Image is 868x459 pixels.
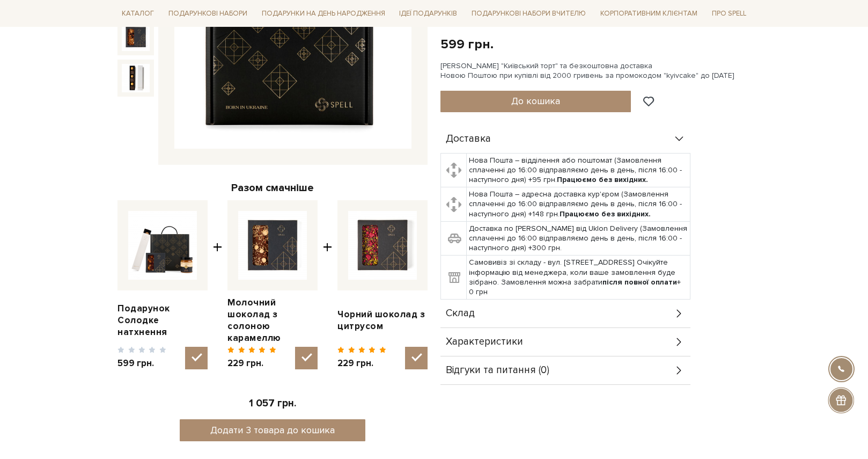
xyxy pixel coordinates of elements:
a: Про Spell [708,5,751,22]
span: Склад [446,309,475,318]
span: 229 грн. [337,358,386,369]
td: Самовивіз зі складу - вул. [STREET_ADDRESS] Очікуйте інформацію від менеджера, коли ваше замовлен... [467,256,690,300]
a: Подарунок Солодке натхнення [117,303,208,338]
span: + [323,200,332,369]
img: Подарунок Солодке натхнення [122,23,150,51]
b: після повної оплати [602,278,677,287]
a: Каталог [117,5,158,22]
span: + [213,200,222,369]
td: Доставка по [PERSON_NAME] від Uklon Delivery (Замовлення сплаченні до 16:00 відправляємо день в д... [467,221,690,256]
button: До кошика [440,91,631,112]
b: Працюємо без вихідних. [557,175,648,184]
span: 229 грн. [227,358,276,369]
img: Подарунок Солодке натхнення [128,211,197,280]
a: Корпоративним клієнтам [596,5,702,22]
span: Доставка [446,134,491,144]
div: [PERSON_NAME] "Київський торт" та безкоштовна доставка Новою Поштою при купівлі від 2000 гривень ... [440,61,751,81]
img: Молочний шоколад з солоною карамеллю [238,211,307,280]
span: 1 057 грн. [249,397,296,410]
a: Молочний шоколад з солоною карамеллю [227,297,318,344]
b: Працюємо без вихідних. [560,209,651,218]
td: Нова Пошта – адресна доставка кур'єром (Замовлення сплаченні до 16:00 відправляємо день в день, п... [467,187,690,222]
span: Характеристики [446,337,523,347]
a: Чорний шоколад з цитрусом [337,309,428,332]
button: Додати 3 товара до кошика [180,419,366,441]
img: Подарунок Солодке натхнення [122,64,150,92]
div: Разом смачніше [117,181,428,195]
a: Подарунки на День народження [258,5,389,22]
span: 599 грн. [117,358,166,369]
div: 599 грн. [440,36,494,53]
span: До кошика [511,95,560,107]
td: Нова Пошта – відділення або поштомат (Замовлення сплаченні до 16:00 відправляємо день в день, піс... [467,153,690,187]
a: Ідеї подарунків [395,5,461,22]
span: Відгуки та питання (0) [446,366,549,375]
a: Подарункові набори [164,5,252,22]
a: Подарункові набори Вчителю [467,4,590,23]
img: Чорний шоколад з цитрусом [348,211,417,280]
